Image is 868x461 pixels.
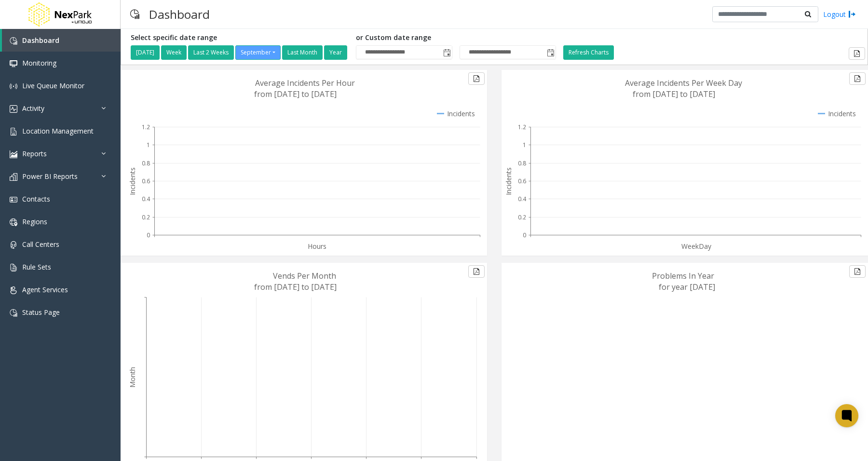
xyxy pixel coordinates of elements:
span: Rule Sets [22,262,51,271]
button: Last Month [282,45,323,60]
text: 0.6 [142,177,150,185]
text: 0.8 [142,159,150,167]
button: Export to pdf [468,265,485,278]
span: Toggle popup [545,46,556,59]
text: from [DATE] to [DATE] [633,89,715,99]
text: Average Incidents Per Week Day [625,78,742,88]
img: 'icon' [10,150,17,158]
a: Dashboard [2,29,121,52]
img: 'icon' [10,173,17,181]
img: 'icon' [10,241,17,249]
span: Monitoring [22,58,56,68]
img: 'icon' [10,218,17,226]
img: 'icon' [10,37,17,45]
button: Week [161,45,187,60]
img: 'icon' [10,309,17,317]
text: Vends Per Month [273,271,336,281]
span: Reports [22,149,47,158]
img: 'icon' [10,286,17,294]
span: Call Centers [22,240,59,249]
span: Agent Services [22,285,68,294]
text: 0 [523,231,526,239]
span: Dashboard [22,36,59,45]
text: Month [128,367,137,388]
img: 'icon' [10,196,17,203]
text: 1.2 [142,123,150,131]
text: 0.6 [518,177,526,185]
text: WeekDay [681,242,712,251]
img: 'icon' [10,264,17,271]
img: pageIcon [130,2,139,26]
span: Toggle popup [441,46,452,59]
button: Last 2 Weeks [188,45,234,60]
h5: Select specific date range [131,34,349,42]
text: 0.4 [518,195,527,203]
img: logout [848,9,856,19]
span: Activity [22,104,44,113]
button: Export to pdf [849,47,865,60]
img: 'icon' [10,82,17,90]
text: 0.2 [142,213,150,221]
text: from [DATE] to [DATE] [254,282,337,292]
span: Power BI Reports [22,172,78,181]
span: Status Page [22,308,60,317]
text: 1 [147,141,150,149]
text: 0.8 [518,159,526,167]
button: Export to pdf [468,72,485,85]
button: Refresh Charts [563,45,614,60]
text: 0.4 [142,195,150,203]
text: Incidents [128,167,137,195]
button: September [235,45,281,60]
span: Contacts [22,194,50,203]
text: 1.2 [518,123,526,131]
text: Problems In Year [652,271,714,281]
img: 'icon' [10,128,17,136]
button: Export to pdf [849,265,866,278]
button: Export to pdf [849,72,866,85]
text: Incidents [504,167,513,195]
text: 0 [147,231,150,239]
span: Location Management [22,126,94,136]
h5: or Custom date range [356,34,556,42]
img: 'icon' [10,105,17,113]
text: 1 [523,141,526,149]
a: Logout [823,9,856,19]
img: 'icon' [10,60,17,68]
text: 0.2 [518,213,526,221]
text: for year [DATE] [659,282,715,292]
span: Regions [22,217,47,226]
h3: Dashboard [144,2,215,26]
button: Year [324,45,347,60]
button: [DATE] [131,45,160,60]
text: Average Incidents Per Hour [255,78,355,88]
text: Hours [308,242,326,251]
span: Live Queue Monitor [22,81,84,90]
text: from [DATE] to [DATE] [254,89,337,99]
